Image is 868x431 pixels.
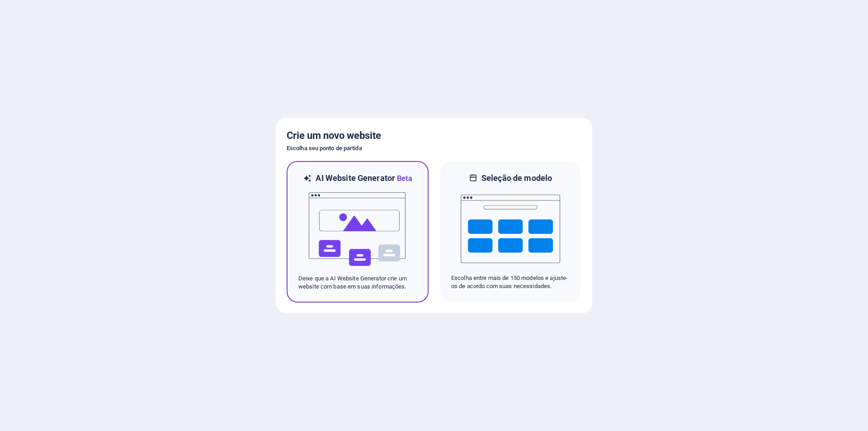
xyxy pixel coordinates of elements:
h6: AI Website Generator [316,173,412,184]
h6: Escolha seu ponto de partida [287,143,581,154]
span: Beta [395,174,412,183]
div: Seleção de modeloEscolha entre mais de 150 modelos e ajuste-os de acordo com suas necessidades. [439,161,581,303]
h5: Crie um novo website [287,128,581,143]
p: Deixe que a AI Website Generator crie um website com base em suas informações. [298,275,417,291]
div: AI Website GeneratorBetaaiDeixe que a AI Website Generator crie um website com base em suas infor... [287,161,429,303]
img: ai [308,184,407,275]
p: Escolha entre mais de 150 modelos e ajuste-os de acordo com suas necessidades. [451,274,570,290]
h6: Seleção de modelo [481,173,552,184]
